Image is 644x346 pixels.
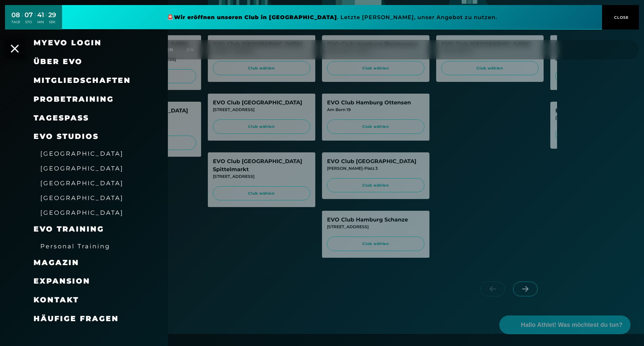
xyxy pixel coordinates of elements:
div: TAGE [11,20,20,24]
div: 29 [48,10,56,20]
a: MyEVO Login [34,38,102,47]
div: 41 [37,10,44,20]
div: MIN [37,20,44,24]
span: Über EVO [34,57,83,66]
div: 08 [11,10,20,20]
div: STD [25,20,33,24]
div: 07 [25,10,33,20]
div: : [22,11,23,29]
button: CLOSE [602,5,639,30]
div: SEK [48,20,56,24]
div: : [35,11,36,29]
div: : [46,11,47,29]
span: CLOSE [612,14,629,20]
